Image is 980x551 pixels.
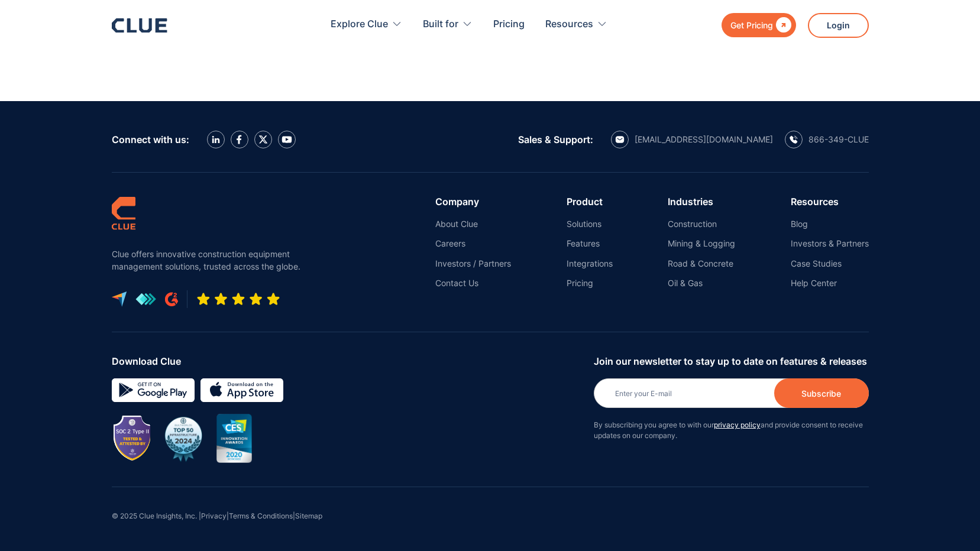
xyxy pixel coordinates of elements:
a: email icon[EMAIL_ADDRESS][DOMAIN_NAME] [611,131,773,148]
div: Built for [423,6,458,43]
img: Google simple icon [112,378,195,402]
a: Careers [435,238,511,249]
img: capterra logo icon [112,291,127,307]
a: Privacy [201,511,227,520]
a: Case Studies [791,258,869,269]
img: calling icon [790,135,798,144]
input: Enter your E-mail [594,378,869,408]
img: Image showing SOC 2 TYPE II badge for CLUE [115,417,150,461]
a: Investors / Partners [435,258,511,269]
p: By subscribing you agree to with our and provide consent to receive updates on our company. [594,420,869,441]
a: About Clue [435,219,511,229]
img: YouTube Icon [282,136,292,143]
a: Blog [791,219,869,229]
div: Explore Clue [331,6,388,43]
p: Clue offers innovative construction equipment management solutions, trusted across the globe. [112,248,307,273]
img: X icon twitter [258,135,268,144]
a: Sitemap [295,511,322,520]
img: clue logo simple [112,196,135,230]
img: LinkedIn icon [212,136,220,144]
img: G2 review platform icon [165,292,178,306]
div: Download Clue [112,356,585,367]
a: Road & Concrete [668,258,735,269]
div: [EMAIL_ADDRESS][DOMAIN_NAME] [635,134,773,145]
img: facebook icon [237,135,242,144]
div: Company [435,196,511,207]
div: Connect with us: [112,134,189,145]
a: calling icon866-349-CLUE [785,131,869,148]
a: Pricing [567,278,613,289]
div: Resources [791,196,869,207]
a: Features [567,238,613,249]
a: Oil & Gas [668,278,735,289]
img: email icon [615,136,625,143]
a: privacy policy [714,420,761,429]
a: Contact Us [435,278,511,289]
a: Pricing [493,6,525,43]
div: Built for [423,6,473,43]
div: 866-349-CLUE [808,134,869,145]
a: Solutions [567,219,613,229]
form: Newsletter [594,356,869,453]
div: Resources [545,6,607,43]
a: Investors & Partners [791,238,869,249]
div: Product [567,196,613,207]
div: Get Pricing [730,18,773,33]
a: Terms & Conditions [229,511,293,520]
div: Explore Clue [331,6,402,43]
input: Subscribe [774,378,869,408]
div: Join our newsletter to stay up to date on features & releases [594,356,869,367]
div: Resources [545,6,593,43]
a: Login [808,13,869,38]
div: © 2025 Clue Insights, Inc. | | | [112,487,869,551]
a: Integrations [567,258,613,269]
div: Sales & Support: [518,134,593,145]
img: get app logo [135,293,156,306]
a: Get Pricing [722,13,796,37]
a: Help Center [791,278,869,289]
div:  [773,18,791,33]
a: Mining & Logging [668,238,735,249]
img: BuiltWorlds Top 50 Infrastructure 2024 award badge with [159,414,208,463]
img: download on the App store [200,378,283,402]
div: Industries [668,196,735,207]
img: Five-star rating icon [196,292,280,306]
img: CES innovation award 2020 image [216,414,252,463]
a: Construction [668,219,735,229]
